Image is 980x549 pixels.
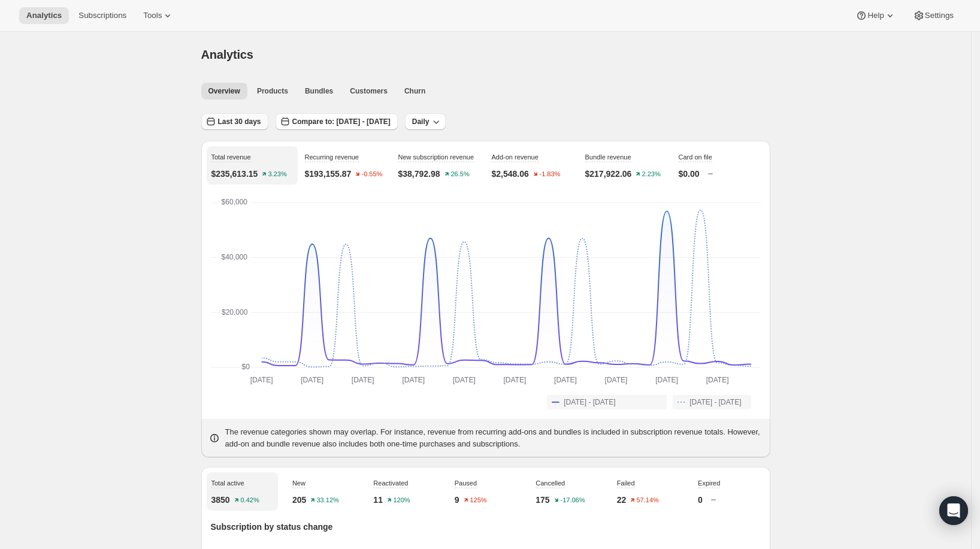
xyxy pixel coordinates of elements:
[404,86,425,96] span: Churn
[564,397,615,407] span: [DATE] - [DATE]
[71,7,134,24] button: Subscriptions
[225,426,763,450] p: The revenue categories shown may overlap. For instance, revenue from recurring add-ons and bundle...
[218,117,261,126] span: Last 30 days
[305,153,359,161] span: Recurring revenue
[201,48,253,61] span: Analytics
[547,395,667,409] button: [DATE] - [DATE]
[698,494,703,506] p: 0
[143,11,162,20] span: Tools
[350,86,388,96] span: Customers
[679,153,712,161] span: Card on file
[208,86,240,96] span: Overview
[393,497,410,504] text: 120%
[492,168,529,180] p: $2,548.06
[554,376,577,384] text: [DATE]
[221,253,247,261] text: $40,000
[585,168,632,180] p: $217,922.06
[642,171,661,178] text: 2.23%
[301,376,323,384] text: [DATE]
[698,479,720,487] span: Expired
[405,113,446,130] button: Daily
[906,7,961,24] button: Settings
[637,497,660,504] text: 57.14%
[292,479,306,487] span: New
[317,497,340,504] text: 33.12%
[617,479,635,487] span: Failed
[211,153,251,161] span: Total revenue
[452,376,475,384] text: [DATE]
[211,168,258,180] p: $235,613.15
[706,376,728,384] text: [DATE]
[19,7,69,24] button: Analytics
[585,153,631,161] span: Bundle revenue
[222,308,248,316] text: $20,000
[201,113,268,130] button: Last 30 days
[503,376,526,384] text: [DATE]
[292,494,306,506] p: 205
[211,479,244,487] span: Total active
[655,376,678,384] text: [DATE]
[78,11,126,20] span: Subscriptions
[136,7,181,24] button: Tools
[305,168,352,180] p: $193,155.87
[362,171,383,178] text: -0.55%
[455,479,477,487] span: Paused
[617,494,627,506] p: 22
[373,494,383,506] p: 11
[276,113,398,130] button: Compare to: [DATE] - [DATE]
[689,397,741,407] span: [DATE] - [DATE]
[398,168,440,180] p: $38,792.98
[470,497,486,504] text: 125%
[455,494,459,506] p: 9
[250,376,273,384] text: [DATE]
[539,171,560,178] text: -1.83%
[412,117,429,126] span: Daily
[305,86,333,96] span: Bundles
[292,117,391,126] span: Compare to: [DATE] - [DATE]
[351,376,374,384] text: [DATE]
[240,497,259,504] text: 0.42%
[925,11,954,20] span: Settings
[257,86,288,96] span: Products
[450,171,469,178] text: 26.5%
[398,153,474,161] span: New subscription revenue
[211,521,761,533] p: Subscription by status change
[402,376,425,384] text: [DATE]
[492,153,539,161] span: Add-on revenue
[26,11,62,20] span: Analytics
[679,168,700,180] p: $0.00
[536,494,549,506] p: 175
[673,395,751,409] button: [DATE] - [DATE]
[560,497,585,504] text: -17.06%
[939,496,968,525] div: Open Intercom Messenger
[373,479,408,487] span: Reactivated
[241,363,250,371] text: $0
[604,376,627,384] text: [DATE]
[848,7,903,24] button: Help
[221,198,247,206] text: $60,000
[867,11,884,20] span: Help
[536,479,565,487] span: Cancelled
[268,171,287,178] text: 3.23%
[211,494,230,506] p: 3850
